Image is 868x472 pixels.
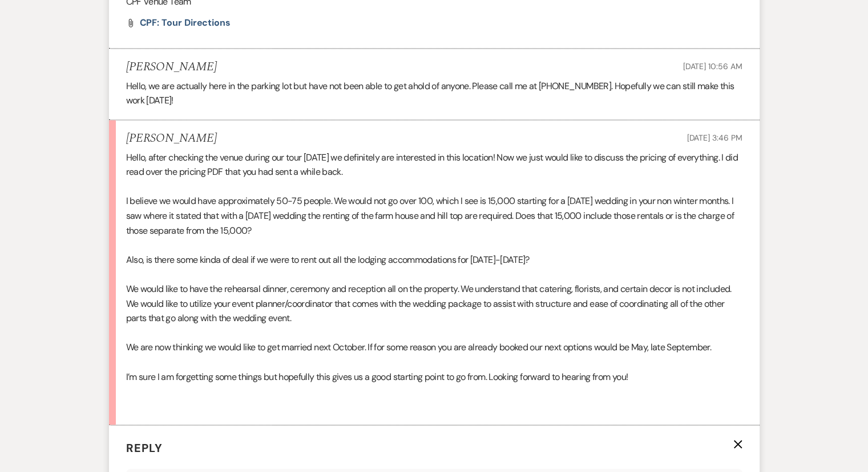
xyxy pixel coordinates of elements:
p: Hello, we are actually here in the parking lot but have not been able to get ahold of anyone. Ple... [126,79,742,108]
p: I’m sure I am forgetting some things but hopefully this gives us a good starting point to go from... [126,370,742,385]
p: I believe we would have approximately 50-75 people. We would not go over 100, which I see is 15,0... [126,194,742,238]
span: CPF: Tour Directions [140,17,231,29]
span: Reply [126,440,163,455]
a: CPF: Tour Directions [140,18,231,27]
p: We would like to have the rehearsal dinner, ceremony and reception all on the property. We unders... [126,282,742,326]
h5: [PERSON_NAME] [126,131,217,146]
h5: [PERSON_NAME] [126,60,217,74]
span: [DATE] 3:46 PM [687,133,742,143]
span: [DATE] 10:56 AM [683,61,742,71]
p: Hello, after checking the venue during our tour [DATE] we definitely are interested in this locat... [126,150,742,179]
p: Also, is there some kinda of deal if we were to rent out all the lodging accommodations for [DATE... [126,253,742,267]
p: We are now thinking we would like to get married next October. If for some reason you are already... [126,340,742,355]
